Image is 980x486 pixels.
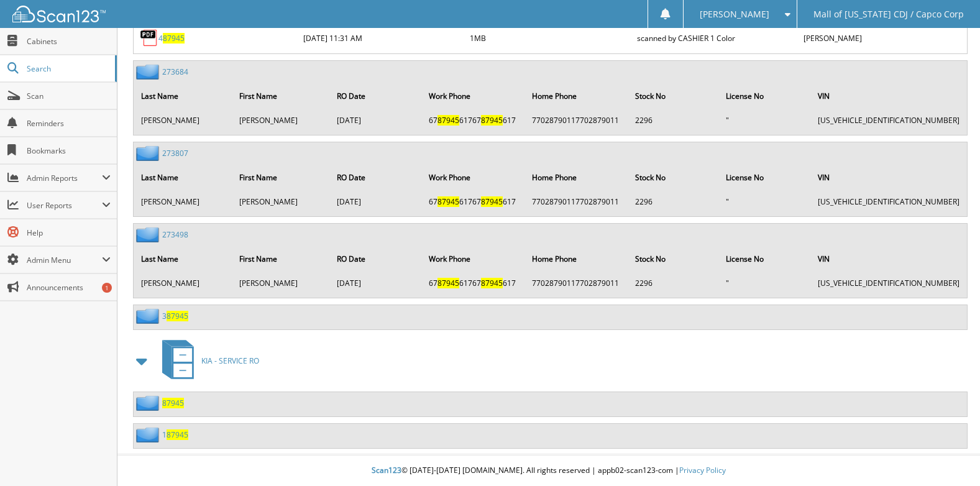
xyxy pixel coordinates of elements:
span: 87945 [167,311,188,321]
span: Search [27,63,109,74]
th: Home Phone [526,83,628,109]
th: Stock No [629,246,718,272]
td: 2296 [629,110,718,131]
td: [PERSON_NAME] [233,273,330,293]
td: [DATE] [331,273,421,293]
img: folder2.png [136,145,162,161]
span: Bookmarks [27,145,111,156]
span: 87945 [437,196,459,207]
td: " [720,110,810,131]
span: 87945 [481,196,503,207]
td: [PERSON_NAME] [135,110,232,131]
span: 87945 [437,278,459,288]
td: 77028790117702879011 [526,191,628,212]
a: 273684 [162,66,188,77]
img: folder2.png [136,308,162,324]
td: [US_VEHICLE_IDENTIFICATION_NUMBER] [812,110,966,131]
td: " [720,191,810,212]
td: 77028790117702879011 [526,110,628,131]
span: 87945 [437,115,459,126]
th: First Name [233,83,330,109]
img: folder2.png [136,427,162,442]
th: Stock No [629,83,718,109]
td: [PERSON_NAME] [233,110,330,131]
img: scan123-logo-white.svg [12,6,106,22]
td: 2296 [629,273,718,293]
span: User Reports [27,200,102,211]
span: Reminders [27,118,111,129]
th: VIN [812,83,966,109]
th: RO Date [331,246,421,272]
th: Home Phone [526,246,628,272]
th: VIN [812,246,966,272]
td: 77028790117702879011 [526,273,628,293]
span: Cabinets [27,36,111,47]
th: License No [720,246,810,272]
span: [PERSON_NAME] [700,11,769,18]
span: 87945 [481,278,503,288]
img: folder2.png [136,227,162,242]
span: Scan [27,91,111,101]
th: License No [720,83,810,109]
a: 187945 [162,429,188,440]
a: 273498 [162,229,188,240]
span: Admin Reports [27,173,102,183]
span: KIA - SERVICE RO [201,355,259,366]
th: VIN [812,165,966,190]
a: Privacy Policy [679,465,726,475]
img: PDF.png [140,29,158,47]
span: Admin Menu [27,255,102,265]
th: First Name [233,246,330,272]
td: [PERSON_NAME] [233,191,330,212]
td: [DATE] [331,110,421,131]
td: [US_VEHICLE_IDENTIFICATION_NUMBER] [812,191,966,212]
td: " [720,273,810,293]
span: 87945 [163,33,185,44]
span: Help [27,227,111,238]
div: 1MB [467,25,633,50]
th: First Name [233,165,330,190]
td: [PERSON_NAME] [135,273,232,293]
span: Announcements [27,282,111,293]
a: 387945 [162,311,188,321]
th: Work Phone [423,246,524,272]
div: [DATE] 11:31 AM [300,25,467,50]
span: 87945 [481,115,503,126]
td: [US_VEHICLE_IDENTIFICATION_NUMBER] [812,273,966,293]
th: Last Name [135,246,232,272]
th: Home Phone [526,165,628,190]
th: License No [720,165,810,190]
a: 487945 [158,33,185,44]
td: 67 61767 617 [423,191,524,212]
th: Work Phone [423,83,524,109]
td: [PERSON_NAME] [135,191,232,212]
div: © [DATE]-[DATE] [DOMAIN_NAME]. All rights reserved | appb02-scan123-com | [117,456,980,486]
td: 67 61767 617 [423,273,524,293]
span: 87945 [167,429,188,440]
a: KIA - SERVICE RO [155,336,259,385]
span: Scan123 [372,465,401,475]
td: [DATE] [331,191,421,212]
div: [PERSON_NAME] [800,25,967,50]
div: 1 [102,283,112,293]
div: scanned by CASHIER 1 Color [634,25,800,50]
img: folder2.png [136,395,162,411]
th: RO Date [331,83,421,109]
th: Last Name [135,165,232,190]
img: folder2.png [136,64,162,80]
th: RO Date [331,165,421,190]
th: Last Name [135,83,232,109]
td: 2296 [629,191,718,212]
th: Work Phone [423,165,524,190]
a: 273807 [162,148,188,158]
td: 67 61767 617 [423,110,524,131]
th: Stock No [629,165,718,190]
a: 87945 [162,398,184,408]
span: Mall of [US_STATE] CDJ / Capco Corp [813,11,964,18]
